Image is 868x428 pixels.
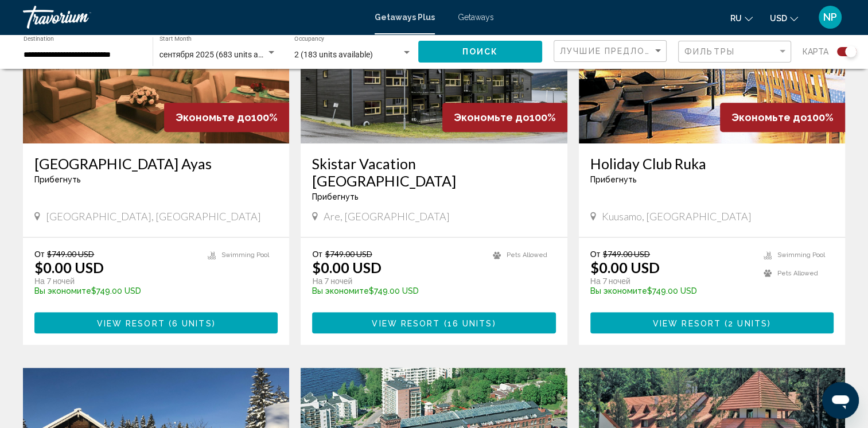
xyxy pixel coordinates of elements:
p: На 7 ночей [312,276,481,286]
span: Поиск [462,48,499,57]
span: [GEOGRAPHIC_DATA], [GEOGRAPHIC_DATA] [46,210,261,223]
p: $0.00 USD [34,259,104,276]
span: 2 (183 units available) [294,50,373,59]
a: Skistar Vacation [GEOGRAPHIC_DATA] [312,155,555,189]
a: [GEOGRAPHIC_DATA] Ayas [34,155,278,172]
span: карта [803,44,828,60]
span: Прибегнуть [312,192,359,201]
a: Getaways Plus [375,13,435,22]
span: Swimming Pool [221,251,269,259]
span: Экономьте до [731,111,807,123]
button: Поиск [418,41,542,62]
span: От [34,249,44,259]
span: ( ) [165,318,216,328]
p: $0.00 USD [590,259,660,276]
div: 100% [442,103,567,132]
span: Прибегнуть [34,175,81,184]
span: Are, [GEOGRAPHIC_DATA] [324,210,450,223]
span: Swimming Pool [777,251,825,259]
span: Pets Allowed [507,251,547,259]
span: USD [770,14,787,23]
button: User Menu [815,5,845,29]
span: Вы экономите [312,286,369,295]
div: 100% [164,103,289,132]
iframe: Schaltfläche zum Öffnen des Messaging-Fensters [822,382,859,419]
span: 6 units [172,318,212,328]
span: $749.00 USD [603,249,650,259]
button: Filter [678,40,791,64]
span: ( ) [721,318,771,328]
span: Фильтры [684,47,735,56]
p: На 7 ночей [590,276,752,286]
span: сентября 2025 (683 units available) [159,50,288,59]
span: Вы экономите [590,286,647,295]
span: Pets Allowed [777,270,818,277]
span: $749.00 USD [325,249,372,259]
p: $749.00 USD [312,286,481,295]
p: $0.00 USD [312,259,382,276]
span: View Resort [653,318,721,328]
div: 100% [720,103,845,132]
a: Holiday Club Ruka [590,155,834,172]
span: Экономьте до [176,111,251,123]
a: Getaways [458,13,494,22]
button: View Resort(16 units) [312,312,555,333]
span: NP [823,11,837,23]
p: $749.00 USD [34,286,196,295]
p: $749.00 USD [590,286,752,295]
span: Вы экономите [34,286,91,295]
a: Travorium [23,6,363,29]
button: View Resort(6 units) [34,312,278,333]
span: Лучшие предложения [560,46,681,56]
button: Change currency [770,10,798,26]
span: От [590,249,600,259]
button: Change language [730,10,753,26]
span: $749.00 USD [47,249,94,259]
span: Прибегнуть [590,175,637,184]
span: View Resort [97,318,165,328]
span: 2 units [728,318,768,328]
span: Kuusamo, [GEOGRAPHIC_DATA] [602,210,752,223]
span: ( ) [440,318,496,328]
p: На 7 ночей [34,276,196,286]
span: Экономьте до [454,111,530,123]
button: View Resort(2 units) [590,312,834,333]
span: ru [730,14,742,23]
span: 16 units [447,318,493,328]
span: От [312,249,322,259]
mat-select: Sort by [560,46,663,56]
span: View Resort [372,318,440,328]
